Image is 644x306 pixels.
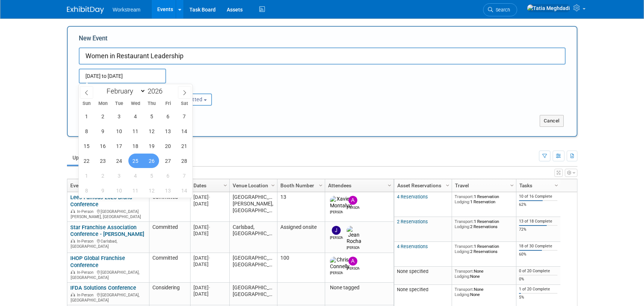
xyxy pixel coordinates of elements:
[161,154,175,168] span: February 27, 2026
[128,168,143,183] span: March 4, 2026
[328,284,390,291] div: None tagged
[96,109,110,124] span: February 2, 2026
[79,101,95,106] span: Sun
[455,292,470,297] span: Lodging:
[70,284,136,291] a: IFDA Solutions Conference
[233,179,272,192] a: Venue Location
[70,208,146,219] div: [GEOGRAPHIC_DATA][PERSON_NAME], [GEOGRAPHIC_DATA]
[193,201,226,207] div: [DATE]
[519,179,556,192] a: Tasks
[70,255,125,269] a: IHOP Global Franchise Conference
[161,139,175,153] span: February 20, 2026
[80,154,94,168] span: February 22, 2026
[128,183,143,198] span: March 11, 2026
[96,168,110,183] span: March 2, 2026
[229,192,277,222] td: [GEOGRAPHIC_DATA][PERSON_NAME], [GEOGRAPHIC_DATA]
[149,192,190,222] td: Committed
[455,179,511,192] a: Travel
[455,194,474,199] span: Transport:
[455,287,513,297] div: None None
[112,183,127,198] span: March 10, 2026
[330,257,350,270] img: Chris Connelly
[128,109,143,124] span: February 4, 2026
[70,238,146,249] div: Carlsbad, [GEOGRAPHIC_DATA]
[71,239,75,243] img: In-Person Event
[96,183,110,198] span: March 9, 2026
[455,224,470,229] span: Lodging:
[177,168,192,183] span: March 7, 2026
[519,227,557,232] div: 72%
[519,244,557,249] div: 18 of 30 Complete
[222,182,228,188] span: Column Settings
[146,87,168,95] input: Year
[527,4,570,12] img: Tatia Meghdadi
[455,249,470,254] span: Lodging:
[79,69,166,83] input: Start Date - End Date
[269,179,277,190] a: Column Settings
[177,124,192,138] span: February 14, 2026
[519,194,557,199] div: 10 of 16 Complete
[332,226,341,235] img: Jacob Davis
[445,182,451,188] span: Column Settings
[96,124,110,138] span: February 9, 2026
[277,222,325,253] td: Assigned onsite
[80,168,94,183] span: March 1, 2026
[70,269,146,280] div: [GEOGRAPHIC_DATA], [GEOGRAPHIC_DATA]
[330,209,343,215] div: Xavier Montalvo
[96,139,110,153] span: February 16, 2026
[455,199,470,204] span: Lodging:
[229,253,277,283] td: [GEOGRAPHIC_DATA], [GEOGRAPHIC_DATA]
[221,179,229,190] a: Column Settings
[209,224,210,230] span: -
[347,245,360,250] div: Jean Rocha
[397,269,428,274] span: None specified
[80,183,94,198] span: March 8, 2026
[113,7,141,13] span: Workstream
[444,179,452,190] a: Column Settings
[519,219,557,224] div: 13 of 18 Complete
[193,291,226,297] div: [DATE]
[112,124,127,138] span: February 10, 2026
[193,261,226,267] div: [DATE]
[455,194,513,205] div: 1 Reservation 1 Reservation
[112,139,127,153] span: February 17, 2026
[270,182,276,188] span: Column Settings
[145,139,159,153] span: February 19, 2026
[70,194,132,208] a: Lees Famous 2025 Brand Conference
[277,192,325,222] td: 13
[317,179,325,190] a: Column Settings
[318,182,324,188] span: Column Settings
[347,266,360,271] div: Andrew Walters
[347,205,360,210] div: Andrew Walters
[508,179,516,190] a: Column Settings
[229,222,277,253] td: Carlsbad, [GEOGRAPHIC_DATA]
[71,209,75,213] img: In-Person Event
[79,83,151,93] div: Attendance / Format:
[128,124,143,138] span: February 11, 2026
[280,179,320,192] a: Booth Number
[229,283,277,305] td: [GEOGRAPHIC_DATA], [GEOGRAPHIC_DATA]
[387,182,392,188] span: Column Settings
[77,293,96,297] span: In-Person
[177,154,192,168] span: February 28, 2026
[96,154,110,168] span: February 23, 2026
[145,109,159,124] span: February 5, 2026
[177,183,192,198] span: March 14, 2026
[149,283,190,305] td: Considering
[112,154,127,168] span: February 24, 2026
[77,270,96,275] span: In-Person
[95,101,111,106] span: Mon
[347,226,361,245] img: Jean Rocha
[177,139,192,153] span: February 21, 2026
[112,109,127,124] span: February 3, 2026
[70,179,144,192] a: Event
[193,224,226,230] div: [DATE]
[455,244,513,254] div: 1 Reservation 2 Reservations
[127,101,144,106] span: Wed
[160,101,176,106] span: Fri
[103,86,146,96] select: Month
[553,182,559,188] span: Column Settings
[330,196,352,209] img: Xavier Montalvo
[209,255,210,261] span: -
[193,255,226,261] div: [DATE]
